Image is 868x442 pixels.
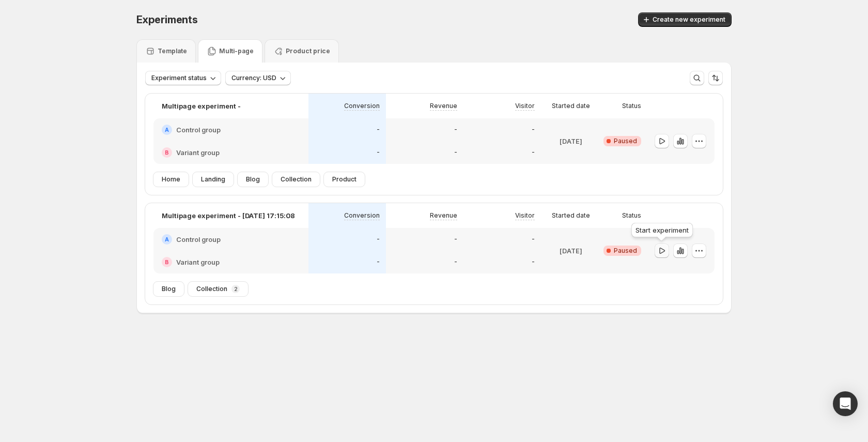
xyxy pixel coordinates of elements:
p: - [454,126,457,134]
span: Blog [246,175,260,184]
span: Product [332,175,357,184]
p: Template [158,47,187,55]
p: Visitor [515,102,535,110]
button: Sort the results [708,71,723,85]
p: Revenue [430,211,457,220]
span: Currency: USD [231,74,276,82]
h2: A [165,236,169,242]
button: Experiment status [145,71,221,85]
p: - [377,235,380,243]
span: Paused [614,247,637,255]
p: - [532,258,535,266]
p: Conversion [344,211,380,220]
p: [DATE] [560,246,582,256]
p: Status [622,211,641,220]
h2: Variant group [176,257,220,267]
p: - [377,258,380,266]
p: Product price [286,47,330,55]
p: [DATE] [560,136,582,146]
h2: Control group [176,125,221,135]
span: Blog [162,285,176,293]
p: Started date [552,102,590,110]
p: Conversion [344,102,380,110]
span: Experiment status [151,74,207,82]
p: Started date [552,211,590,220]
p: Visitor [515,211,535,220]
div: Open Intercom Messenger [833,391,858,416]
span: Home [162,175,180,184]
p: - [532,148,535,157]
p: Revenue [430,102,457,110]
p: - [454,148,457,157]
button: Currency: USD [225,71,291,85]
button: Create new experiment [638,12,732,27]
p: Multi-page [219,47,254,55]
p: Multipage experiment - [162,101,241,111]
p: 2 [234,286,238,292]
h2: B [165,149,169,156]
span: Landing [201,175,225,184]
h2: A [165,127,169,133]
p: Multipage experiment - [DATE] 17:15:08 [162,210,295,221]
span: Create new experiment [653,16,725,24]
p: - [454,258,457,266]
p: - [377,126,380,134]
span: Experiments [136,13,198,26]
span: Paused [614,137,637,145]
p: - [377,148,380,157]
span: Collection [196,285,227,293]
p: - [532,235,535,243]
p: - [454,235,457,243]
p: - [532,126,535,134]
span: Collection [281,175,312,184]
h2: B [165,259,169,265]
p: Status [622,102,641,110]
h2: Variant group [176,147,220,158]
h2: Control group [176,234,221,245]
